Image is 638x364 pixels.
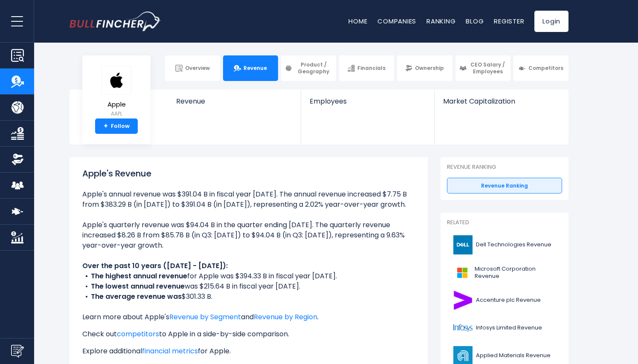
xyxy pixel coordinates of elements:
a: Revenue by Segment [169,312,241,322]
span: Apple [101,101,131,108]
p: Explore additional for Apple. [82,346,415,356]
a: Revenue [223,55,278,81]
li: $301.33 B. [82,292,415,302]
strong: + [104,122,108,130]
a: Microsoft Corporation Revenue [447,261,562,284]
p: Related [447,219,562,226]
span: Market Capitalization [443,97,559,105]
a: financial metrics [142,346,198,356]
a: Financials [339,55,394,81]
li: Apple's annual revenue was $391.04 B in fiscal year [DATE]. The annual revenue increased $7.75 B ... [82,189,415,210]
b: The highest annual revenue [91,271,187,281]
li: was $215.64 B in fiscal year [DATE]. [82,281,415,292]
img: ACN logo [452,291,473,310]
span: Revenue [176,97,293,105]
small: AAPL [101,110,131,118]
a: Ranking [426,17,455,26]
span: Financials [357,65,386,72]
a: Accenture plc Revenue [447,289,562,312]
li: for Apple was $394.33 B in fiscal year [DATE]. [82,271,415,281]
span: Ownership [415,65,444,72]
span: Revenue [244,65,267,72]
a: Login [534,11,568,32]
a: Revenue by Region [254,312,317,322]
span: Overview [185,65,210,72]
a: Revenue [168,90,301,120]
h1: Apple's Revenue [82,167,415,180]
b: Over the past 10 years ([DATE] - [DATE]): [82,261,228,271]
p: Check out to Apple in a side-by-side comparison. [82,329,415,339]
li: Apple's quarterly revenue was $94.04 B in the quarter ending [DATE]. The quarterly revenue increa... [82,220,415,251]
a: Go to homepage [70,12,161,31]
a: Dell Technologies Revenue [447,233,562,257]
b: The lowest annual revenue [91,281,185,291]
a: Competitors [513,55,568,81]
img: INFY logo [452,318,473,338]
p: Revenue Ranking [447,164,562,171]
a: competitors [117,329,159,339]
a: Market Capitalization [435,90,568,120]
img: Ownership [11,153,24,166]
b: The average revenue was [91,292,182,301]
p: Learn more about Apple's and . [82,312,415,322]
a: +Follow [95,118,138,134]
span: Product / Geography [295,61,332,75]
span: Employees [310,97,425,105]
a: Register [494,17,524,26]
a: Home [348,17,367,26]
a: Product / Geography [281,55,336,81]
a: Revenue Ranking [447,178,562,194]
a: CEO Salary / Employees [455,55,510,81]
a: Blog [466,17,484,26]
a: Apple AAPL [101,66,132,119]
span: CEO Salary / Employees [469,61,507,75]
span: Competitors [528,65,563,72]
a: Infosys Limited Revenue [447,316,562,340]
img: bullfincher logo [70,12,161,31]
img: MSFT logo [452,263,472,282]
img: DELL logo [452,235,473,254]
a: Companies [377,17,416,26]
a: Ownership [397,55,452,81]
a: Overview [165,55,220,81]
a: Employees [301,90,434,120]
